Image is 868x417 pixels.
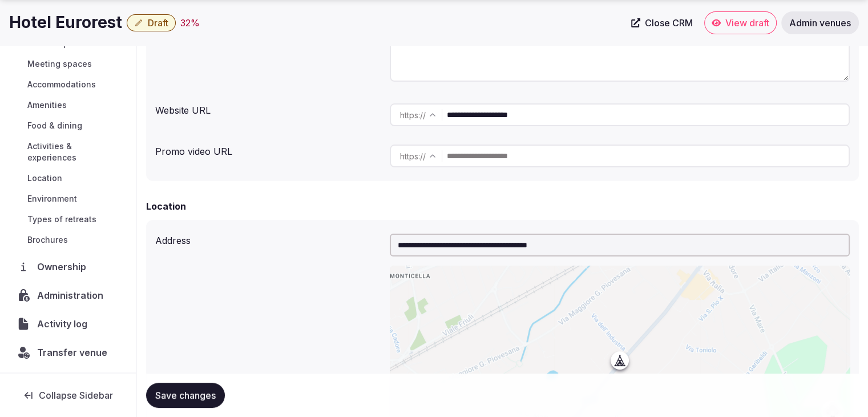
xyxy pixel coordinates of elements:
[146,383,225,408] button: Save changes
[9,283,127,307] a: Administration
[37,260,91,274] span: Ownership
[27,234,68,246] span: Brochures
[146,199,186,213] h2: Location
[180,16,200,30] div: 32 %
[155,390,216,401] span: Save changes
[9,118,127,134] a: Food & dining
[27,141,122,163] span: Activities & experiences
[9,191,127,207] a: Environment
[725,17,769,29] span: View draft
[645,17,693,29] span: Close CRM
[9,138,127,166] a: Activities & experiences
[9,77,127,93] a: Accommodations
[9,232,127,248] a: Brochures
[148,17,168,29] span: Draft
[9,56,127,72] a: Meeting spaces
[781,11,859,34] a: Admin venues
[9,383,127,408] button: Collapse Sidebar
[9,170,127,186] a: Location
[155,99,381,117] div: Website URL
[624,11,700,34] a: Close CRM
[27,193,77,205] span: Environment
[9,11,122,34] h1: Hotel Eurorest
[37,317,92,331] span: Activity log
[27,58,92,70] span: Meeting spaces
[37,288,108,302] span: Administration
[789,17,851,29] span: Admin venues
[27,120,82,131] span: Food & dining
[9,255,127,279] a: Ownership
[180,16,200,30] button: 32%
[704,11,777,34] a: View draft
[127,14,176,31] button: Draft
[9,340,127,364] button: Transfer venue
[27,79,96,90] span: Accommodations
[9,211,127,227] a: Types of retreats
[37,346,107,359] span: Transfer venue
[39,390,113,401] span: Collapse Sidebar
[9,312,127,336] a: Activity log
[27,99,67,111] span: Amenities
[155,140,381,158] div: Promo video URL
[155,229,381,247] div: Address
[9,97,127,113] a: Amenities
[27,214,96,225] span: Types of retreats
[27,173,62,184] span: Location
